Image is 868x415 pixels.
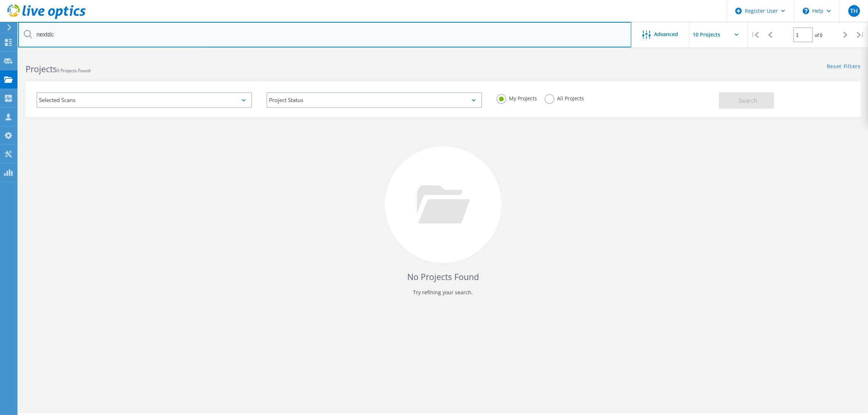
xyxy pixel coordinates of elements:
[7,15,86,20] a: Live Optics Dashboard
[850,8,858,14] span: TH
[497,94,537,101] label: My Projects
[266,92,482,108] div: Project Status
[33,271,853,283] h4: No Projects Found
[853,22,868,48] div: |
[719,92,774,109] button: Search
[545,94,584,101] label: All Projects
[654,32,678,37] span: Advanced
[815,32,822,38] span: of 0
[739,97,758,105] span: Search
[36,92,252,108] div: Selected Scans
[33,287,853,298] p: Try refining your search.
[26,63,57,75] b: Projects
[57,67,90,74] span: 0 Projects Found
[748,22,763,48] div: |
[827,64,861,70] a: Reset Filters
[18,22,631,47] input: Search projects by name, owner, ID, company, etc
[803,8,809,14] svg: \n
